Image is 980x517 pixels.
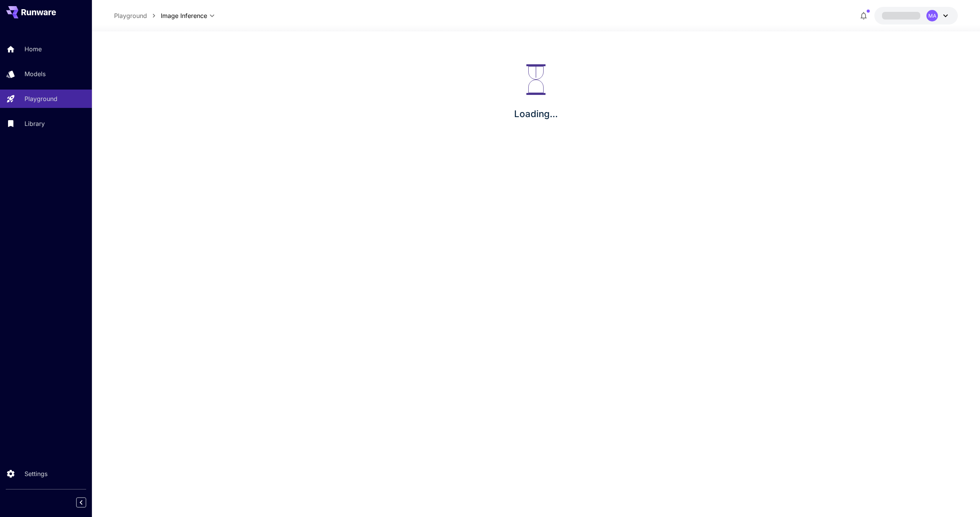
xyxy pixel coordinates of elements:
p: Loading... [514,107,558,121]
div: MA [926,10,938,21]
span: Image Inference [161,11,207,20]
p: Playground [24,94,57,103]
p: Home [24,44,42,54]
button: MA [874,7,958,24]
button: Collapse sidebar [76,497,86,507]
a: Playground [114,11,147,20]
nav: breadcrumb [114,11,161,20]
div: Collapse sidebar [82,496,92,509]
p: Settings [24,469,47,478]
p: Library [24,119,45,128]
p: Models [24,69,46,78]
